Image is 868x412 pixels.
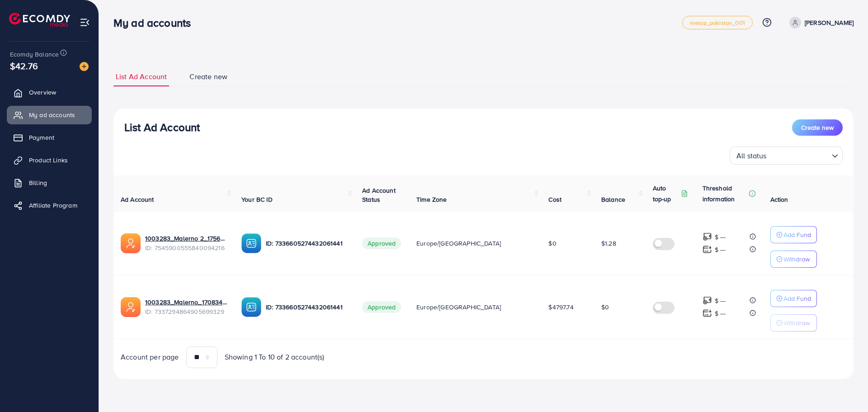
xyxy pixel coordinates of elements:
div: <span class='underline'>1003283_Malerno_1708347095877</span></br>7337294864905699329 [145,298,227,316]
span: $0 [601,303,609,312]
p: Threshold information [703,183,747,204]
h3: List Ad Account [124,121,200,134]
span: Time Zone [416,195,447,204]
img: ic-ads-acc.e4c84228.svg [121,297,141,317]
button: Add Fund [770,290,817,307]
input: Search for option [769,147,828,162]
span: Approved [362,237,401,249]
a: Overview [7,83,92,101]
img: top-up amount [703,245,712,254]
span: $0 [548,239,556,248]
p: $ --- [715,232,726,242]
span: Approved [362,301,401,313]
button: Create new [792,119,843,136]
p: ID: 7336605274432061441 [266,302,348,313]
a: Product Links [7,151,92,169]
span: Affiliate Program [29,201,77,210]
span: Create new [801,123,834,132]
span: My ad accounts [29,110,75,119]
a: 1003283_Malerno 2_1756917040219 [145,234,227,243]
span: Europe/[GEOGRAPHIC_DATA] [416,303,501,312]
span: Balance [601,195,625,204]
span: Account per page [121,352,179,362]
p: Add Fund [783,293,811,304]
a: 1003283_Malerno_1708347095877 [145,298,227,307]
a: [PERSON_NAME] [786,17,854,28]
img: logo [9,13,70,27]
h3: My ad accounts [113,16,198,29]
button: Withdraw [770,314,817,331]
p: Add Fund [783,229,811,240]
p: $ --- [715,308,726,319]
span: Action [770,195,788,204]
p: Withdraw [783,254,810,265]
a: Billing [7,174,92,192]
img: image [80,62,89,71]
span: Payment [29,133,54,142]
span: metap_pakistan_001 [690,20,745,26]
img: top-up amount [703,232,712,242]
img: top-up amount [703,308,712,318]
img: ic-ba-acc.ded83a64.svg [241,233,261,253]
p: Withdraw [783,317,810,328]
span: Create new [189,71,227,82]
button: Withdraw [770,251,817,268]
button: Add Fund [770,226,817,243]
p: $ --- [715,295,726,306]
span: Ecomdy Balance [10,50,59,59]
span: ID: 7545900555840094216 [145,243,227,252]
img: menu [80,17,90,28]
span: Your BC ID [241,195,273,204]
span: $42.76 [10,59,38,72]
img: ic-ads-acc.e4c84228.svg [121,233,141,253]
span: $1.28 [601,239,616,248]
a: Payment [7,128,92,147]
span: Europe/[GEOGRAPHIC_DATA] [416,239,501,248]
a: My ad accounts [7,106,92,124]
a: metap_pakistan_001 [682,16,753,29]
span: ID: 7337294864905699329 [145,307,227,316]
span: Cost [548,195,561,204]
div: <span class='underline'>1003283_Malerno 2_1756917040219</span></br>7545900555840094216 [145,234,227,252]
img: ic-ba-acc.ded83a64.svg [241,297,261,317]
span: $4797.74 [548,303,573,312]
span: Billing [29,178,47,187]
img: top-up amount [703,296,712,305]
span: List Ad Account [116,71,167,82]
p: ID: 7336605274432061441 [266,238,348,249]
p: [PERSON_NAME] [805,17,854,28]
div: Search for option [730,147,843,165]
p: Auto top-up [653,183,679,204]
span: Overview [29,88,56,97]
span: Showing 1 To 10 of 2 account(s) [225,352,325,362]
span: Ad Account [121,195,154,204]
span: All status [735,149,769,162]
a: Affiliate Program [7,196,92,214]
span: Ad Account Status [362,186,396,204]
p: $ --- [715,244,726,255]
span: Product Links [29,156,68,165]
